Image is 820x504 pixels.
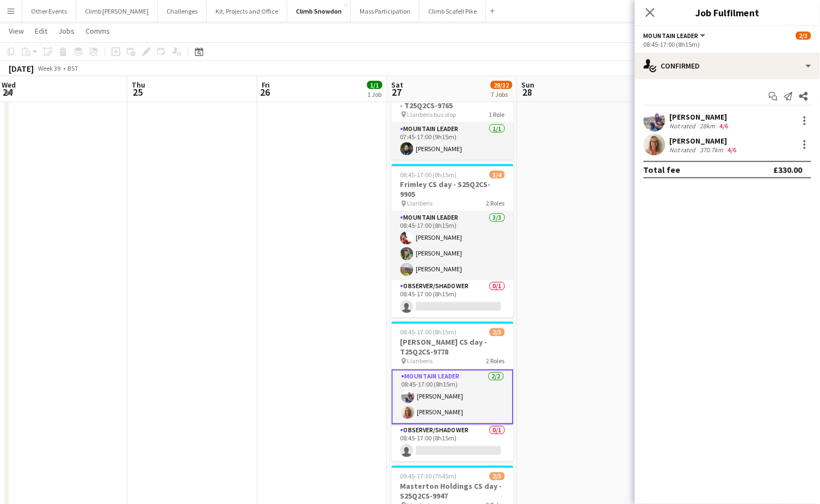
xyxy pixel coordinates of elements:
[670,146,698,154] div: Not rated
[408,110,457,119] span: Llanberis bus stop
[698,122,718,130] div: 28km
[670,122,698,130] div: Not rated
[392,123,514,160] app-card-role: Mountain Leader1/107:45-17:00 (9h15m)[PERSON_NAME]
[392,482,514,501] h3: Masterton Holdings CS day - S25Q2CS-9947
[491,81,513,89] span: 28/32
[392,281,514,318] app-card-role: Observer/Shadower0/108:45-17:00 (8h15m)
[728,146,737,154] app-skills-label: 4/6
[351,1,420,22] button: Mass Participation
[30,24,52,38] a: Edit
[644,164,681,175] div: Total fee
[367,81,383,89] span: 1/1
[2,80,16,90] span: Wed
[670,136,739,146] div: [PERSON_NAME]
[287,1,351,22] button: Climb Snowdon
[392,322,514,462] app-job-card: 08:45-17:00 (8h15m)2/3[PERSON_NAME] CS day - T25Q2CS-9778 Llanberis2 RolesMountain Leader2/208:45...
[85,26,110,36] span: Comms
[260,86,270,98] span: 26
[486,200,505,208] span: 2 Roles
[392,180,514,200] h3: Frimley CS day - S25Q2CS-9905
[400,472,457,481] span: 09:45-17:30 (7h45m)
[486,357,505,365] span: 2 Roles
[522,80,535,90] span: Sun
[54,24,79,38] a: Jobs
[720,122,729,130] app-skills-label: 4/6
[22,1,76,22] button: Other Events
[158,1,207,22] button: Challenges
[670,112,731,122] div: [PERSON_NAME]
[58,26,75,36] span: Jobs
[635,5,820,20] h3: Job Fulfilment
[400,328,457,337] span: 08:45-17:00 (8h15m)
[489,110,505,119] span: 1 Role
[262,80,270,90] span: Fri
[132,80,145,90] span: Thu
[392,164,514,318] app-job-card: 08:45-17:00 (8h15m)3/4Frimley CS day - S25Q2CS-9905 Llanberis2 RolesMountain Leader3/308:45-17:00...
[408,357,433,365] span: Llanberis
[698,146,726,154] div: 370.7km
[36,64,63,72] span: Week 39
[35,26,47,36] span: Edit
[9,63,34,74] div: [DATE]
[644,40,811,48] div: 08:45-17:00 (8h15m)
[4,24,28,38] a: View
[392,370,514,425] app-card-role: Mountain Leader2/208:45-17:00 (8h15m)[PERSON_NAME][PERSON_NAME]
[9,26,24,36] span: View
[392,338,514,357] h3: [PERSON_NAME] CS day - T25Q2CS-9778
[67,64,78,72] div: BST
[76,1,158,22] button: Climb [PERSON_NAME]
[408,200,433,208] span: Llanberis
[520,86,535,98] span: 28
[392,425,514,462] app-card-role: Observer/Shadower0/108:45-17:00 (8h15m)
[130,86,145,98] span: 25
[644,32,699,40] span: Mountain Leader
[491,90,512,98] div: 7 Jobs
[490,171,505,179] span: 3/4
[635,53,820,79] div: Confirmed
[207,1,287,22] button: Kit, Projects and Office
[392,80,404,90] span: Sat
[420,1,486,22] button: Climb Scafell Pike
[774,164,803,175] div: £330.00
[392,212,514,281] app-card-role: Mountain Leader3/308:45-17:00 (8h15m)[PERSON_NAME][PERSON_NAME][PERSON_NAME]
[392,75,514,160] app-job-card: 07:45-17:00 (9h15m)1/1[PERSON_NAME] CS Y Lliwedd - T25Q2CS-9765 Llanberis bus stop1 RoleMountain ...
[796,32,811,40] span: 2/3
[490,472,505,481] span: 2/3
[400,171,457,179] span: 08:45-17:00 (8h15m)
[81,24,114,38] a: Comms
[390,86,404,98] span: 27
[368,90,382,98] div: 1 Job
[644,32,707,40] button: Mountain Leader
[490,328,505,337] span: 2/3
